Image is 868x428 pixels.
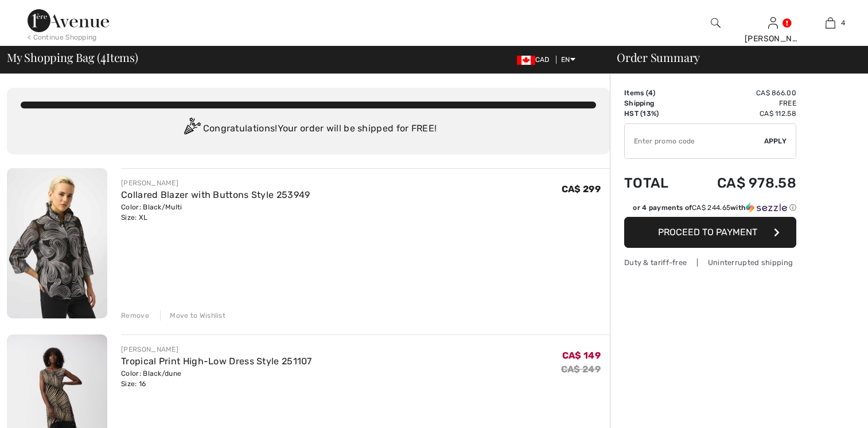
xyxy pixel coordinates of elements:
a: Tropical Print High-Low Dress Style 251107 [121,356,312,367]
a: Collared Blazer with Buttons Style 253949 [121,189,310,200]
span: CA$ 149 [562,350,601,361]
div: [PERSON_NAME] [121,178,310,188]
div: Duty & tariff-free | Uninterrupted shipping [624,257,796,268]
td: Shipping [624,98,686,108]
span: 4 [648,89,653,97]
div: Congratulations! Your order will be shipped for FREE! [21,118,596,141]
span: CA$ 244.65 [692,204,730,212]
div: Order Summary [603,52,861,63]
div: Color: Black/dune Size: 16 [121,368,312,389]
span: Apply [764,136,787,146]
div: Move to Wishlist [160,310,225,321]
s: CA$ 249 [561,364,601,375]
td: Items ( ) [624,88,686,98]
a: 4 [802,16,858,30]
div: < Continue Shopping [28,32,97,42]
input: Promo code [625,124,764,158]
div: or 4 payments of with [633,203,796,213]
div: [PERSON_NAME] [121,344,312,355]
img: 1ère Avenue [28,9,109,32]
img: My Info [768,16,778,30]
div: Color: Black/Multi Size: XL [121,202,310,223]
td: CA$ 978.58 [686,164,796,203]
span: Proceed to Payment [658,227,757,238]
div: [PERSON_NAME] [745,33,801,45]
img: Congratulation2.svg [180,118,203,141]
td: Free [686,98,796,108]
span: 4 [841,18,845,28]
img: My Bag [826,16,835,30]
img: search the website [711,16,721,30]
span: CAD [517,56,554,64]
td: CA$ 112.58 [686,108,796,119]
img: Canadian Dollar [517,56,535,65]
div: Remove [121,310,149,321]
td: Total [624,164,686,203]
a: Sign In [768,17,778,28]
img: Sezzle [746,203,787,213]
div: or 4 payments ofCA$ 244.65withSezzle Click to learn more about Sezzle [624,203,796,217]
td: CA$ 866.00 [686,88,796,98]
span: My Shopping Bag ( Items) [7,52,138,63]
span: CA$ 299 [562,184,601,194]
span: 4 [100,49,106,64]
img: Collared Blazer with Buttons Style 253949 [7,168,107,318]
td: HST (13%) [624,108,686,119]
span: EN [561,56,575,64]
button: Proceed to Payment [624,217,796,248]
